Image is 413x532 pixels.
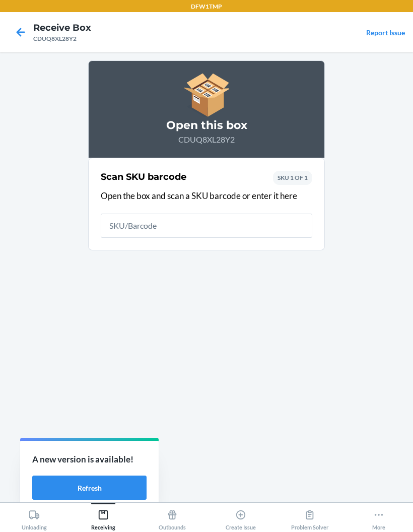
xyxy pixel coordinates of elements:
[91,505,115,530] div: Receiving
[101,117,312,134] h3: Open this box
[226,505,256,530] div: Create Issue
[32,476,147,500] button: Refresh
[191,2,222,11] p: DFW1TMP
[137,503,206,530] button: Outbounds
[69,503,138,530] button: Receiving
[22,505,47,530] div: Unloading
[278,173,308,182] p: SKU 1 OF 1
[101,189,312,203] p: Open the box and scan a SKU barcode or enter it here
[206,503,276,530] button: Create Issue
[159,505,186,530] div: Outbounds
[372,505,385,530] div: More
[32,453,147,466] p: A new version is available!
[101,134,312,146] p: CDUQ8XL28Y2
[276,503,345,530] button: Problem Solver
[101,170,186,183] h2: Scan SKU barcode
[101,214,312,238] input: SKU/Barcode
[366,28,405,37] a: Report Issue
[344,503,413,530] button: More
[33,34,91,43] div: CDUQ8XL28Y2
[33,21,91,34] h4: Receive Box
[291,505,328,530] div: Problem Solver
